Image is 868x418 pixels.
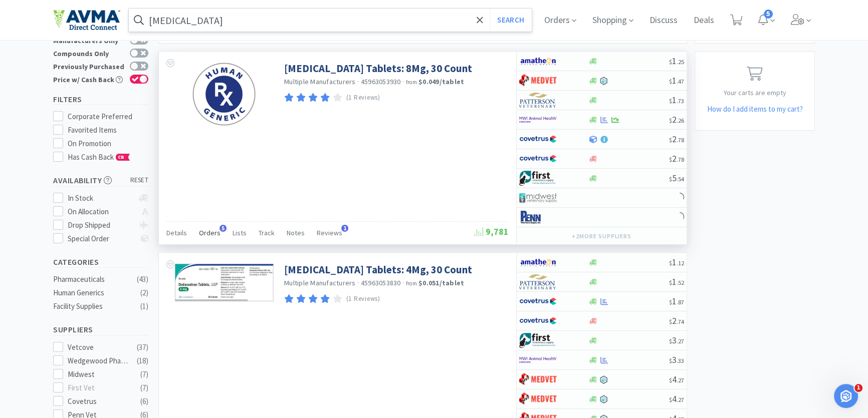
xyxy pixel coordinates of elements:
span: 3 [669,334,684,346]
img: e1133ece90fa4a959c5ae41b0808c578_9.png [519,210,557,225]
span: 5 [220,225,227,232]
span: . 78 [677,156,684,163]
span: 1 [669,295,684,307]
span: 1 [669,75,684,86]
span: 5 [669,172,684,184]
span: $ [669,376,672,384]
div: On Promotion [68,138,149,150]
span: . 78 [677,136,684,144]
a: [MEDICAL_DATA] Tablets: 8Mg, 30 Count [284,62,472,75]
img: f6b2451649754179b5b4e0c70c3f7cb0_2.png [519,112,557,127]
span: $ [669,78,672,85]
img: 67d67680309e4a0bb49a5ff0391dcc42_6.png [519,333,557,348]
div: Manufacturers Only [53,36,125,44]
div: ( 7 ) [140,368,148,380]
img: 67d67680309e4a0bb49a5ff0391dcc42_6.png [519,171,557,186]
span: 1 [341,225,348,232]
img: 77fca1acd8b6420a9015268ca798ef17_1.png [519,313,557,328]
a: Deals [690,16,718,25]
span: 2 [669,153,684,164]
strong: $0.051 / tablet [418,278,464,287]
div: Pharmaceuticals [53,273,134,285]
div: ( 1 ) [140,300,148,312]
img: 8e6a527c027c454aba0b4be241564d96_712280.png [174,263,274,302]
span: $ [669,175,672,183]
span: . 27 [677,396,684,403]
div: Vetcove [68,341,130,353]
span: . 25 [677,58,684,66]
span: · [402,278,404,287]
img: 77fca1acd8b6420a9015268ca798ef17_1.png [519,151,557,166]
h5: Filters [53,94,148,105]
span: Details [166,228,187,237]
div: Wedgewood Pharmacy [68,355,130,367]
span: . 12 [677,259,684,267]
img: 3331a67d23dc422aa21b1ec98afbf632_11.png [519,255,557,270]
span: from [406,280,417,287]
a: Multiple Manufacturers [284,278,356,287]
div: First Vet [68,382,130,394]
iframe: Intercom live chat [834,384,858,408]
span: . 27 [677,337,684,345]
div: Facility Supplies [53,300,134,312]
span: . 54 [677,175,684,183]
div: Covetrus [68,395,130,407]
span: . 33 [677,357,684,364]
div: In Stock [68,192,134,204]
div: ( 2 ) [140,287,148,299]
img: bdd3c0f4347043b9a893056ed883a29a_120.png [519,372,557,387]
div: ( 18 ) [137,355,148,367]
span: reset [130,175,149,186]
span: CB [116,154,126,160]
span: $ [669,298,672,306]
div: Compounds Only [53,49,125,57]
span: Has Cash Back [68,152,130,162]
p: (1 Reviews) [346,93,380,103]
span: 9,781 [475,226,509,237]
span: $ [669,97,672,105]
span: 1 [854,384,862,392]
img: f6b2451649754179b5b4e0c70c3f7cb0_2.png [519,352,557,367]
span: $ [669,279,672,286]
span: $ [669,357,672,364]
span: 2 [669,315,684,326]
span: . 74 [677,318,684,325]
h5: Suppliers [53,324,148,335]
span: Orders [199,228,221,237]
div: Human Generics [53,287,134,299]
span: $ [669,156,672,163]
img: e4e33dab9f054f5782a47901c742baa9_102.png [53,10,120,31]
span: Lists [233,228,247,237]
a: Discuss [645,16,682,25]
p: (1 Reviews) [346,294,380,304]
img: 77fca1acd8b6420a9015268ca798ef17_1.png [519,132,557,147]
img: 2773428f1c0f431e838030738c5fda7b_165370.png [191,62,257,127]
img: bdd3c0f4347043b9a893056ed883a29a_120.png [519,73,557,88]
div: Price w/ Cash Back [53,75,125,83]
span: · [402,77,404,86]
img: f5e969b455434c6296c6d81ef179fa71_3.png [519,274,557,289]
div: ( 43 ) [137,273,148,285]
span: 5 [764,10,773,19]
a: Multiple Manufacturers [284,77,356,86]
span: Notes [287,228,305,237]
span: . 73 [677,97,684,105]
div: Drop Shipped [68,219,134,231]
div: Previously Purchased [53,62,125,70]
span: $ [669,259,672,267]
span: 2 [669,114,684,125]
span: $ [669,58,672,66]
div: On Allocation [68,206,134,218]
img: 4dd14cff54a648ac9e977f0c5da9bc2e_5.png [519,190,557,205]
span: 1 [669,256,684,268]
h5: Categories [53,256,148,268]
span: . 27 [677,376,684,384]
img: f5e969b455434c6296c6d81ef179fa71_3.png [519,93,557,108]
span: $ [669,396,672,403]
img: 77fca1acd8b6420a9015268ca798ef17_1.png [519,294,557,309]
span: . 87 [677,298,684,306]
span: 4 [669,373,684,385]
span: 1 [669,94,684,106]
input: Search by item, sku, manufacturer, ingredient, size... [129,9,532,32]
h5: How do I add items to my cart? [695,103,814,115]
